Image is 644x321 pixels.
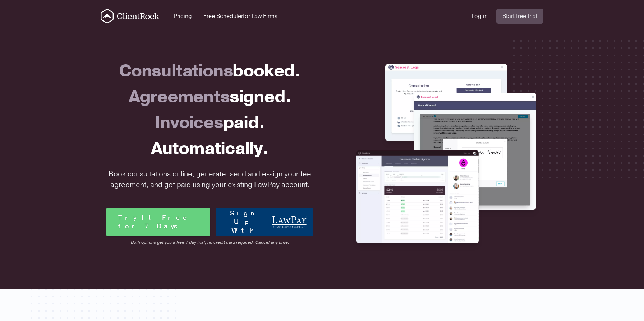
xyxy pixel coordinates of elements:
[106,136,313,162] div: Automatically.
[92,9,552,24] nav: Global
[203,12,277,20] a: Free Schedulerfor Law Firms
[106,58,313,84] div: Consultations
[106,239,313,246] span: Both options get you a free 7 day trial, no credit card required. Cancel any time.
[471,12,488,20] a: Log in
[216,208,313,236] a: Sign Up With
[106,208,210,236] a: Try It Free for 7 Days
[223,111,265,134] span: paid.
[101,9,159,23] svg: ClientRock Logo
[243,12,277,20] span: for Law Firms
[414,93,536,210] img: Draft your fee agreement in seconds.
[106,84,313,110] div: Agreements
[385,64,507,141] img: Draft your fee agreement in seconds.
[496,9,543,24] a: Start free trial
[103,169,316,190] p: Book consultations online, generate, send and e-sign your fee agreement, and get paid using your ...
[233,59,301,83] span: booked.
[230,85,291,108] span: signed.
[101,9,159,23] a: Go to the homepage
[106,110,313,136] div: Invoices
[174,12,192,20] a: Pricing
[356,150,479,243] img: Draft your fee agreement in seconds.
